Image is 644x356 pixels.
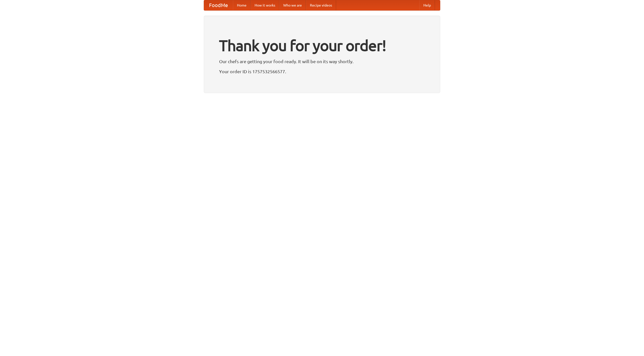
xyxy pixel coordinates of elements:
a: Help [419,0,435,10]
h1: Thank you for your order! [219,33,425,58]
a: Home [233,0,251,10]
a: Who we are [279,0,306,10]
p: Our chefs are getting your food ready. It will be on its way shortly. [219,58,425,65]
a: FoodMe [204,0,233,10]
p: Your order ID is 1757532566577. [219,68,425,75]
a: Recipe videos [306,0,336,10]
a: How it works [251,0,279,10]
